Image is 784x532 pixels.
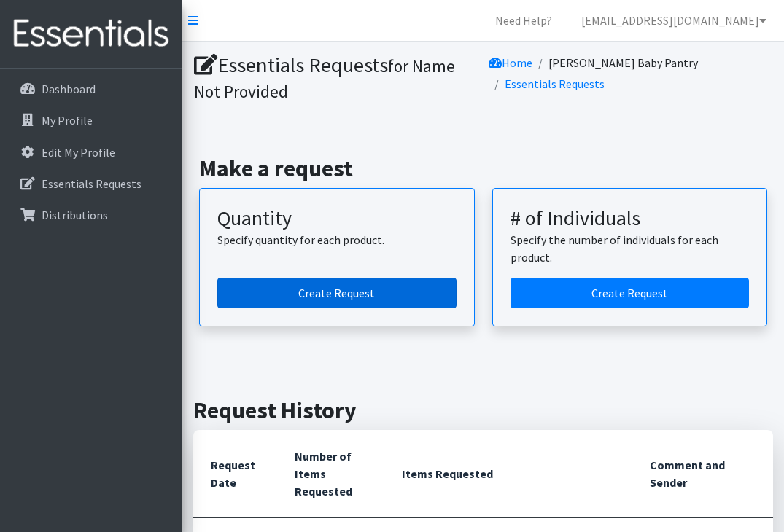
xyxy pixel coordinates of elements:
h2: Make a request [199,154,767,182]
h1: Essentials Requests [194,52,478,103]
p: Specify the number of individuals for each product. [511,231,750,266]
a: Dashboard [6,74,176,103]
a: Edit My Profile [6,138,176,167]
p: Distributions [42,208,108,222]
h3: Quantity [217,206,457,231]
p: My Profile [42,113,93,128]
a: Need Help? [484,6,564,35]
a: Home [489,55,532,70]
th: Number of Items Requested [277,430,384,518]
a: Essentials Requests [6,169,176,198]
h3: # of Individuals [511,206,750,231]
p: Essentials Requests [42,176,141,191]
a: Create a request by number of individuals [511,278,750,308]
a: My Profile [6,106,176,135]
p: Dashboard [42,82,96,96]
img: HumanEssentials [6,9,176,58]
a: Essentials Requests [505,77,605,91]
th: Items Requested [384,430,632,518]
a: [PERSON_NAME] Baby Pantry [548,55,698,70]
th: Request Date [193,430,277,518]
a: [EMAIL_ADDRESS][DOMAIN_NAME] [570,6,778,35]
h2: Request History [193,396,773,424]
p: Edit My Profile [42,145,115,160]
a: Distributions [6,200,176,230]
small: for Name Not Provided [194,55,455,102]
a: Create a request by quantity [217,278,457,308]
th: Comment and Sender [632,430,773,518]
p: Specify quantity for each product. [217,231,457,249]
